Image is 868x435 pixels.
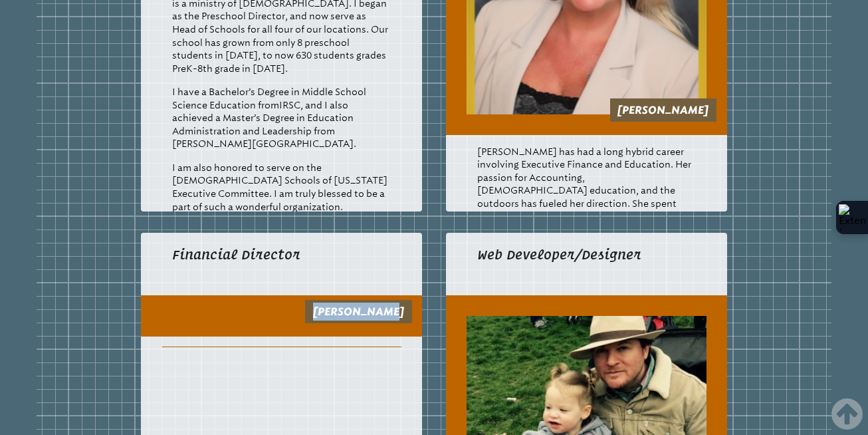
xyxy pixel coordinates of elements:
p: I have a Bachelor’s Degree in Middle School Science Education from , and I also achieved a Master... [172,86,391,151]
p: I am also honored to serve on the [DEMOGRAPHIC_DATA] Schools of [US_STATE] Executive Committee. I... [172,162,391,214]
span: Web Developer/Designer [477,247,641,262]
a: [PERSON_NAME] [617,104,708,116]
a: [PERSON_NAME] [313,305,404,318]
span: Financial Director [172,247,300,262]
p: [PERSON_NAME] has had a long hybrid career involving Executive Finance and Education. Her passion... [477,146,696,289]
img: Extension Icon [839,204,865,231]
span: IRSC [279,99,300,111]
